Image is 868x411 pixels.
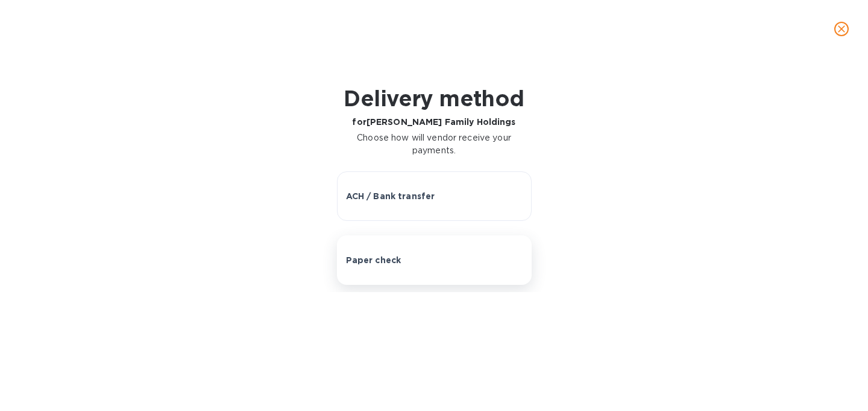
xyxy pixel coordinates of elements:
p: ACH / Bank transfer [346,190,435,202]
p: Choose how will vendor receive your payments. [337,132,532,157]
b: for [PERSON_NAME] Family Holdings [352,117,515,127]
button: Paper check [337,235,532,285]
h1: Delivery method [337,86,532,111]
button: ACH / Bank transfer [337,171,532,221]
button: close [827,14,856,43]
p: Paper check [346,254,401,266]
